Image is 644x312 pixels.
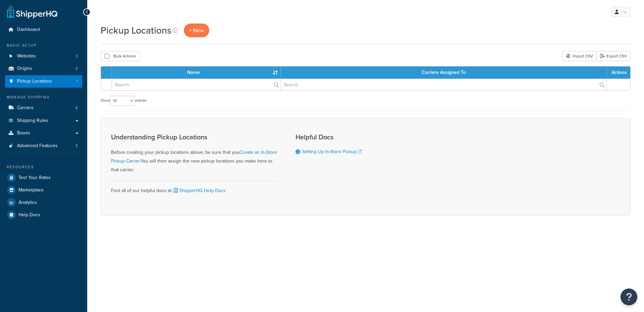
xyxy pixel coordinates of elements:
span: Analytics [18,200,37,206]
a: Setting Up In-Store Pickup [302,148,362,155]
span: Dashboard [17,27,40,33]
h3: Understanding Pickup Locations [111,133,279,141]
a: Pickup Locations 1 [5,75,82,88]
a: Boxes [5,127,82,139]
a: Origins 3 [5,62,82,75]
a: Help Docs [5,209,82,221]
a: + New [184,24,209,37]
h1: Pickup Locations [101,24,171,37]
span: Boxes [17,130,30,136]
button: Open Resource Center [621,288,637,305]
a: Carriers 6 [5,102,82,114]
div: Find all of our helpful docs at: [111,181,279,195]
li: Websites [5,50,82,62]
button: Bulk Actions [101,51,140,61]
li: Pickup Locations [5,75,82,88]
span: Websites [17,53,36,59]
li: Advanced Features [5,140,82,152]
th: Actions [607,66,630,79]
li: Origins [5,62,82,75]
span: 3 [75,53,78,59]
th: Name [112,66,281,79]
span: + New [189,27,204,34]
span: 6 [75,105,78,111]
span: Advanced Features [17,143,58,149]
span: Carriers [17,105,34,111]
div: Before creating your pickup locations above, be sure that you You will then assign the new pickup... [111,133,279,174]
div: Import CSV [562,51,596,61]
a: ShipperHQ Help Docs [172,187,226,194]
a: Export CSV [596,51,631,61]
span: 1 [76,79,78,84]
a: ShipperHQ Home [7,5,57,18]
a: Advanced Features 3 [5,140,82,152]
div: Basic Setup [5,43,82,48]
a: Shipping Rules [5,115,82,127]
span: Marketplace [18,187,44,193]
span: Pickup Locations [17,79,52,84]
span: Help Docs [18,212,40,218]
a: Analytics [5,196,82,209]
span: 3 [75,143,78,149]
input: Search [112,79,281,90]
div: Resources [5,164,82,170]
label: Show entries [101,96,146,106]
a: Websites 3 [5,50,82,62]
a: Marketplace [5,184,82,196]
span: Origins [17,66,32,72]
a: Dashboard [5,24,82,36]
a: Test Your Rates [5,172,82,184]
span: Test Your Rates [18,175,51,181]
span: 3 [75,66,78,72]
div: Manage Shipping [5,94,82,100]
select: Showentries [110,96,135,106]
li: Carriers [5,102,82,114]
input: Search [281,79,606,90]
h3: Helpful Docs [296,133,369,141]
span: Shipping Rules [17,118,48,124]
th: Carriers Assigned To [281,66,607,79]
